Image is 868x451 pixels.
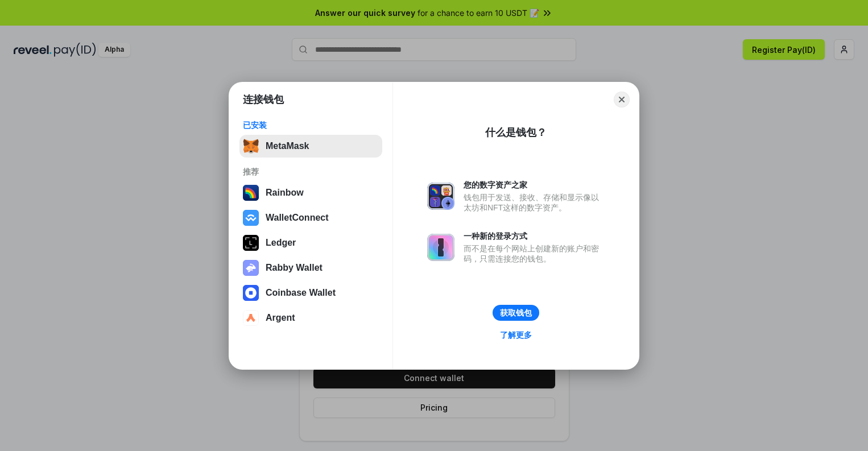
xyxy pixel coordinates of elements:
button: Close [614,92,630,107]
img: svg+xml,%3Csvg%20fill%3D%22none%22%20height%3D%2233%22%20viewBox%3D%220%200%2035%2033%22%20width%... [243,138,259,154]
div: 一种新的登录方式 [464,231,605,241]
img: svg+xml,%3Csvg%20width%3D%2228%22%20height%3D%2228%22%20viewBox%3D%220%200%2028%2028%22%20fill%3D... [243,285,259,301]
div: MetaMask [266,141,309,151]
div: Rainbow [266,188,304,198]
div: Ledger [266,238,296,248]
button: 获取钱包 [493,305,539,321]
img: svg+xml,%3Csvg%20xmlns%3D%22http%3A%2F%2Fwww.w3.org%2F2000%2Fsvg%22%20fill%3D%22none%22%20viewBox... [427,234,454,261]
button: Ledger [239,231,382,254]
img: svg+xml,%3Csvg%20width%3D%22120%22%20height%3D%22120%22%20viewBox%3D%220%200%20120%20120%22%20fil... [243,185,259,201]
button: Rabby Wallet [239,256,382,279]
div: 而不是在每个网站上创建新的账户和密码，只需连接您的钱包。 [464,243,605,264]
div: 获取钱包 [500,308,532,318]
div: Argent [266,313,295,323]
h1: 连接钱包 [243,93,284,106]
button: Coinbase Wallet [239,282,382,304]
div: WalletConnect [266,213,329,223]
div: Rabby Wallet [266,263,323,273]
img: svg+xml,%3Csvg%20xmlns%3D%22http%3A%2F%2Fwww.w3.org%2F2000%2Fsvg%22%20fill%3D%22none%22%20viewBox... [427,183,454,210]
button: Argent [239,307,382,329]
div: 已安装 [243,120,379,130]
img: svg+xml,%3Csvg%20width%3D%2228%22%20height%3D%2228%22%20viewBox%3D%220%200%2028%2028%22%20fill%3D... [243,210,259,226]
div: 了解更多 [500,330,532,340]
div: 您的数字资产之家 [464,180,605,190]
div: 什么是钱包？ [485,126,547,139]
div: 钱包用于发送、接收、存储和显示像以太坊和NFT这样的数字资产。 [464,192,605,213]
button: WalletConnect [239,206,382,229]
button: MetaMask [239,135,382,158]
div: Coinbase Wallet [266,288,336,298]
div: 推荐 [243,167,379,177]
a: 了解更多 [493,328,539,342]
img: svg+xml,%3Csvg%20width%3D%2228%22%20height%3D%2228%22%20viewBox%3D%220%200%2028%2028%22%20fill%3D... [243,310,259,326]
img: svg+xml,%3Csvg%20xmlns%3D%22http%3A%2F%2Fwww.w3.org%2F2000%2Fsvg%22%20width%3D%2228%22%20height%3... [243,235,259,251]
button: Rainbow [239,181,382,204]
img: svg+xml,%3Csvg%20xmlns%3D%22http%3A%2F%2Fwww.w3.org%2F2000%2Fsvg%22%20fill%3D%22none%22%20viewBox... [243,260,259,276]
